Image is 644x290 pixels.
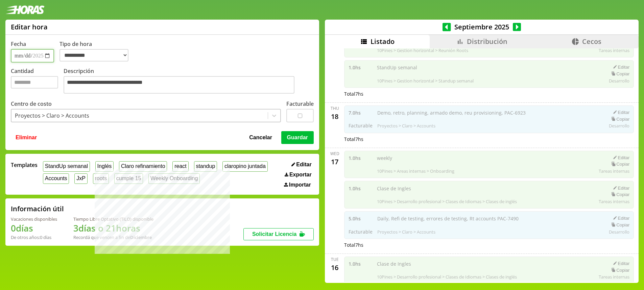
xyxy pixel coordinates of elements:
[11,22,48,31] h1: Editar hora
[11,204,64,213] h2: Información útil
[344,136,634,142] div: Total 7 hs
[11,216,57,222] div: Vacaciones disponibles
[11,100,52,107] label: Centro de costo
[289,182,311,188] span: Importar
[331,257,339,262] div: Tue
[11,76,58,89] input: Cantidad
[330,151,339,156] div: Wed
[59,40,134,63] label: Tipo de hora
[148,173,200,184] button: Weekly Onboarding
[119,161,167,172] button: Claro refinamiento
[73,234,153,240] div: Recordá que vencen a fin de
[252,231,297,237] span: Solicitar Licencia
[283,171,314,178] button: Exportar
[11,67,64,95] label: Cantidad
[289,172,312,178] span: Exportar
[95,161,114,172] button: Inglés
[247,131,274,144] button: Cancelar
[329,156,340,167] div: 17
[371,37,395,46] span: Listado
[11,161,38,169] span: Templates
[64,76,294,94] textarea: Descripción
[11,234,57,240] div: De otros años: 0 días
[73,222,153,234] h1: 3 días o 21 horas
[73,216,153,222] div: Tiempo Libre Optativo (TiLO) disponible
[329,111,340,122] div: 18
[325,48,639,282] div: scrollable content
[222,161,267,172] button: claropino juntada
[582,37,601,46] span: Cecos
[15,112,89,119] div: Proyectos > Claro > Accounts
[331,105,339,111] div: Thu
[43,173,69,184] button: Accounts
[59,49,128,62] select: Tipo de hora
[43,161,90,172] button: StandUp semanal
[289,161,314,168] button: Editar
[286,100,314,107] label: Facturable
[11,222,57,234] h1: 0 días
[114,173,143,184] button: cumple 15
[172,161,188,172] button: react
[451,22,513,31] span: Septiembre 2025
[194,161,217,172] button: standup
[64,67,314,95] label: Descripción
[93,173,109,184] button: roots
[296,162,311,168] span: Editar
[130,234,152,240] b: Diciembre
[14,131,39,144] button: Eliminar
[11,40,26,48] label: Fecha
[329,262,340,273] div: 16
[344,242,634,248] div: Total 7 hs
[5,5,45,14] img: logotipo
[344,91,634,97] div: Total 7 hs
[281,131,314,144] button: Guardar
[74,173,87,184] button: JxP
[243,228,314,240] button: Solicitar Licencia
[467,37,507,46] span: Distribución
